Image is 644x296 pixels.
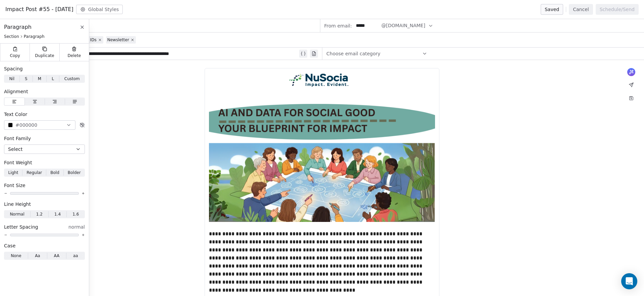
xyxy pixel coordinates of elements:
[54,211,61,217] span: 1.4
[52,76,54,82] span: L
[4,23,32,31] span: Paragraph
[36,211,43,217] span: 1.2
[26,170,42,176] span: Regular
[4,120,75,130] button: #000000
[25,76,28,82] span: S
[4,182,25,189] span: Font Size
[68,224,85,230] span: normal
[24,34,45,39] span: Paragraph
[4,88,28,95] span: Alignment
[324,22,352,29] span: From email:
[10,53,20,58] span: Copy
[4,159,32,166] span: Font Weight
[4,111,27,118] span: Text Color
[38,76,41,82] span: M
[8,146,22,153] span: Select
[5,5,73,13] span: Impact Post #55 - [DATE]
[621,273,637,289] div: Open Intercom Messenger
[10,211,24,217] span: Normal
[9,76,14,82] span: Nil
[4,224,38,230] span: Letter Spacing
[4,65,23,72] span: Spacing
[107,37,129,43] span: Newsletter
[64,76,80,82] span: Custom
[72,211,79,217] span: 1.6
[68,53,81,58] span: Delete
[8,170,18,176] span: Light
[50,170,59,176] span: Bold
[381,22,425,29] span: @[DOMAIN_NAME]
[11,253,21,259] span: None
[4,242,15,249] span: Case
[596,4,639,15] button: Schedule/Send
[35,253,40,259] span: Aa
[76,5,123,14] button: Global Styles
[4,135,31,142] span: Font Family
[68,170,81,176] span: Bolder
[35,53,54,58] span: Duplicate
[73,253,78,259] span: aa
[541,4,563,15] button: Saved
[326,50,380,57] span: Choose email category
[4,34,19,39] span: Section
[4,201,31,208] span: Line Height
[569,4,593,15] button: Cancel
[15,122,37,129] span: #000000
[54,253,59,259] span: AA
